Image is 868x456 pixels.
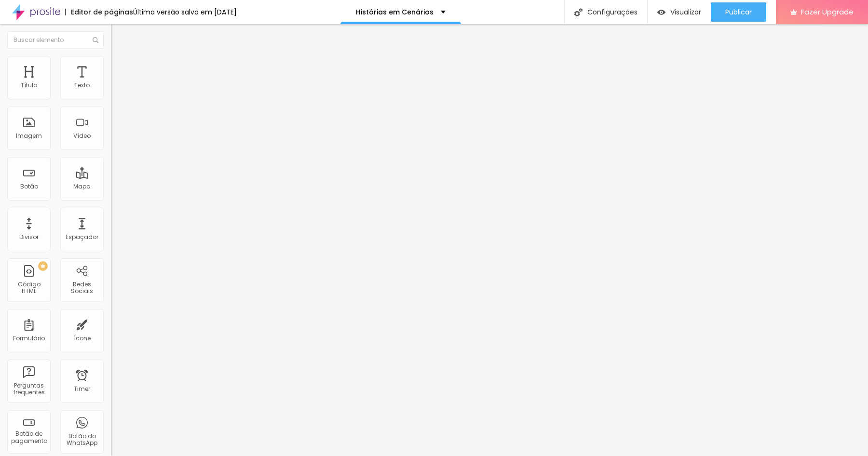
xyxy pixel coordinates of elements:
div: Vídeo [73,133,91,139]
button: Visualizar [648,2,711,22]
div: Perguntas frequentes [10,382,48,396]
img: view-1.svg [657,8,665,16]
div: Divisor [19,234,39,241]
p: Histórias em Cenários [356,9,434,15]
div: Última versão salva em [DATE] [133,9,237,15]
div: Imagem [16,133,42,139]
div: Título [21,82,37,89]
div: Formulário [13,335,45,342]
span: Fazer Upgrade [801,8,854,16]
img: Icone [574,8,583,16]
span: Publicar [725,8,752,16]
div: Editor de páginas [65,9,133,15]
div: Espaçador [66,234,98,241]
input: Buscar elemento [7,31,104,49]
div: Redes Sociais [63,281,101,295]
img: Icone [93,37,98,43]
div: Texto [74,82,90,89]
div: Botão [20,183,38,190]
span: Visualizar [670,8,701,16]
div: Botão de pagamento [10,430,48,444]
button: Publicar [711,2,766,22]
div: Botão do WhatsApp [63,433,101,447]
div: Código HTML [10,281,48,295]
div: Ícone [74,335,91,342]
div: Timer [74,386,90,392]
div: Mapa [73,183,91,190]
